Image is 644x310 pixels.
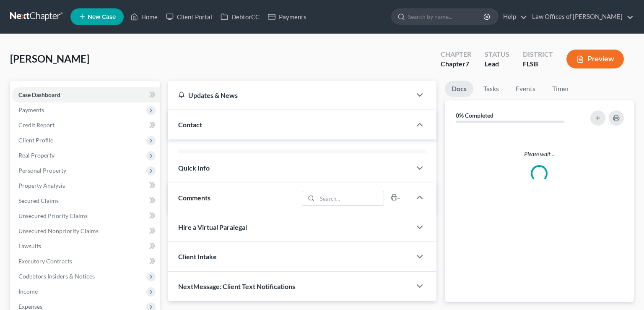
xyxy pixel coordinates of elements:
span: Secured Claims [18,197,59,204]
span: Hire a Virtual Paralegal [178,223,247,231]
a: Payments [264,9,311,24]
span: New Case [88,14,116,20]
a: Case Dashboard [12,87,160,102]
a: Home [126,9,162,24]
a: Lawsuits [12,239,160,254]
span: Unsecured Priority Claims [18,212,88,219]
span: Client Intake [178,252,217,260]
a: DebtorCC [216,9,264,24]
a: Events [509,81,542,97]
span: Comments [178,194,210,202]
div: Chapter [441,59,471,69]
span: Income [18,288,38,295]
span: Real Property [18,152,55,159]
div: District [523,50,553,59]
span: NextMessage: Client Text Notifications [178,282,295,290]
a: Tasks [477,81,506,97]
div: Chapter [441,50,471,59]
strong: 0% Completed [456,112,493,119]
span: Property Analysis [18,182,65,189]
input: Search by name... [408,9,485,24]
span: 7 [465,60,469,68]
a: Property Analysis [12,178,160,193]
span: Lawsuits [18,242,41,250]
div: Status [485,50,509,59]
span: Codebtors Insiders & Notices [18,273,95,280]
span: Contact [178,121,202,129]
span: Unsecured Nonpriority Claims [18,227,99,234]
span: Personal Property [18,167,66,174]
button: Preview [566,50,624,68]
a: Secured Claims [12,193,160,208]
a: Timer [545,81,576,97]
a: Unsecured Priority Claims [12,208,160,223]
a: Law Offices of [PERSON_NAME] [528,9,634,24]
a: Client Portal [162,9,216,24]
div: FLSB [523,59,553,69]
p: Please wait... [452,150,627,158]
div: Lead [485,59,509,69]
span: Case Dashboard [18,91,60,98]
a: Help [499,9,527,24]
span: Quick Info [178,164,210,172]
a: Executory Contracts [12,254,160,269]
input: Search... [317,191,384,205]
span: [PERSON_NAME] [10,53,89,65]
span: Credit Report [18,121,55,129]
a: Docs [445,81,473,97]
a: Unsecured Nonpriority Claims [12,223,160,239]
div: Updates & News [178,91,401,100]
a: Credit Report [12,118,160,133]
span: Payments [18,106,44,113]
span: Executory Contracts [18,257,72,265]
span: Expenses [18,303,42,310]
span: Client Profile [18,137,53,144]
